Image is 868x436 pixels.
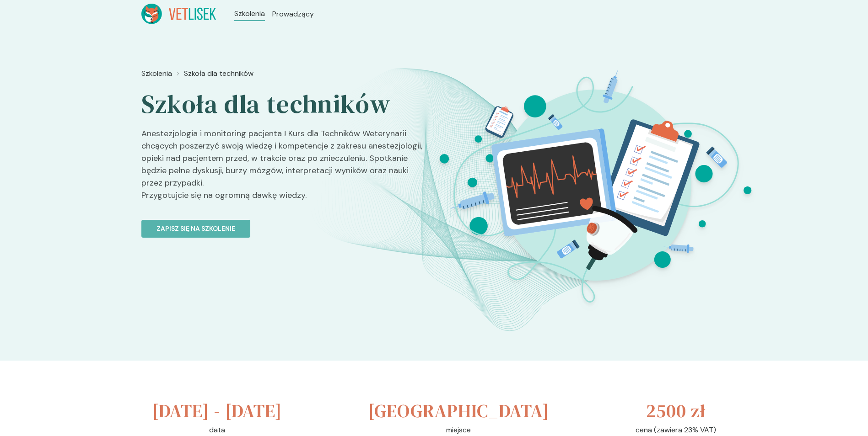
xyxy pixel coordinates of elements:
[156,224,235,234] p: Zapisz się na szkolenie
[368,397,549,425] h3: [GEOGRAPHIC_DATA]
[141,220,250,238] button: Zapisz się na szkolenie
[184,68,253,79] a: Szkoła dla techników
[636,425,716,436] p: cena (zawiera 23% VAT)
[272,9,314,20] a: Prowadzący
[446,425,471,436] p: miejsce
[141,209,427,238] a: Zapisz się na szkolenie
[433,64,758,308] img: Z2B_E5bqstJ98k06_Technicy_BT.svg
[209,425,225,436] p: data
[141,128,427,209] p: Anestezjologia i monitoring pacjenta ! Kurs dla Techników Weterynarii chcących poszerzyć swoją wi...
[141,88,427,120] h2: Szkoła dla techników
[152,397,282,425] h3: [DATE] - [DATE]
[141,68,172,79] a: Szkolenia
[234,8,265,19] a: Szkolenia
